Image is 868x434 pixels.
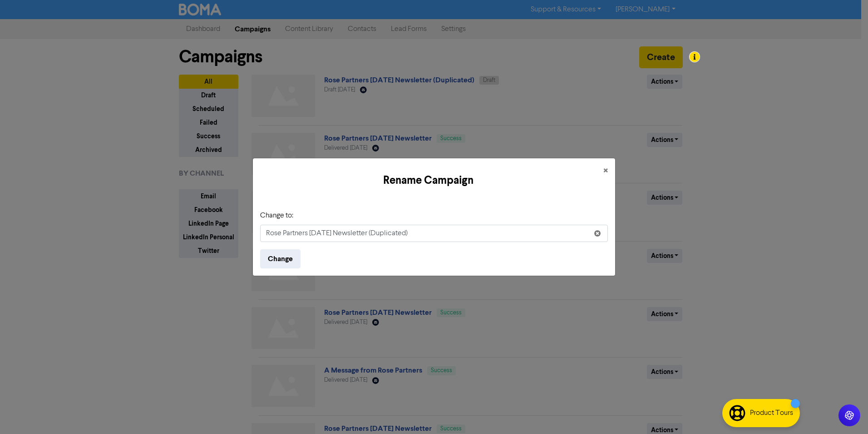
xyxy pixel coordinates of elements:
h5: Rename Campaign [260,172,596,189]
label: Change to: [260,210,293,221]
span: × [603,164,608,178]
button: Close [596,158,615,184]
iframe: Chat Widget [823,390,868,434]
button: Change [260,249,301,268]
